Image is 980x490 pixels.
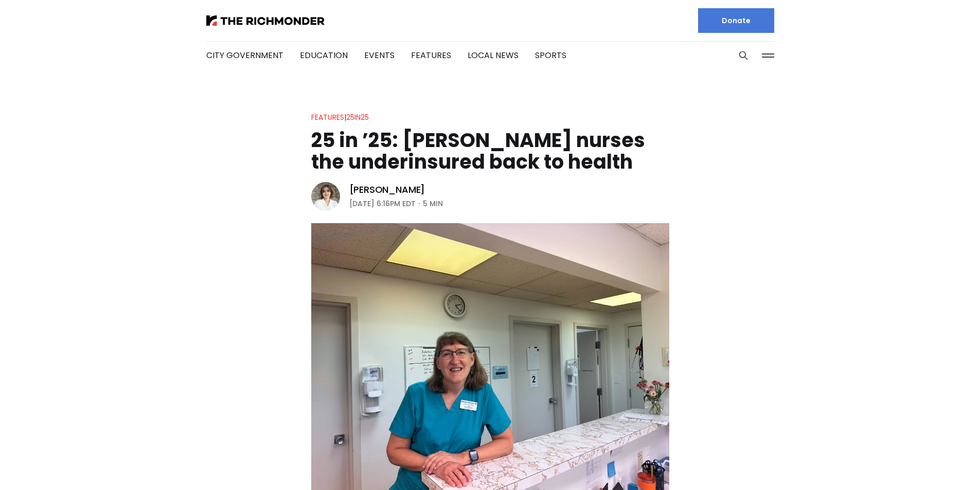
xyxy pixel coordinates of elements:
a: Local News [468,49,519,61]
iframe: portal-trigger [893,440,980,490]
div: | [311,111,369,123]
a: Events [364,49,395,61]
a: Sports [535,49,566,61]
span: 5 min [423,197,443,210]
a: 25in25 [346,112,369,122]
a: Donate [698,8,774,33]
a: [PERSON_NAME] [349,184,425,196]
a: Features [311,112,344,122]
a: Education [300,49,348,61]
button: Search this site [736,48,751,63]
img: The Richmonder [206,15,325,26]
time: [DATE] 6:16PM EDT [349,197,416,210]
img: Eleanor Shaw [311,182,340,211]
a: City Government [206,49,283,61]
a: Features [411,49,451,61]
h1: 25 in ’25: [PERSON_NAME] nurses the underinsured back to health [311,130,669,173]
